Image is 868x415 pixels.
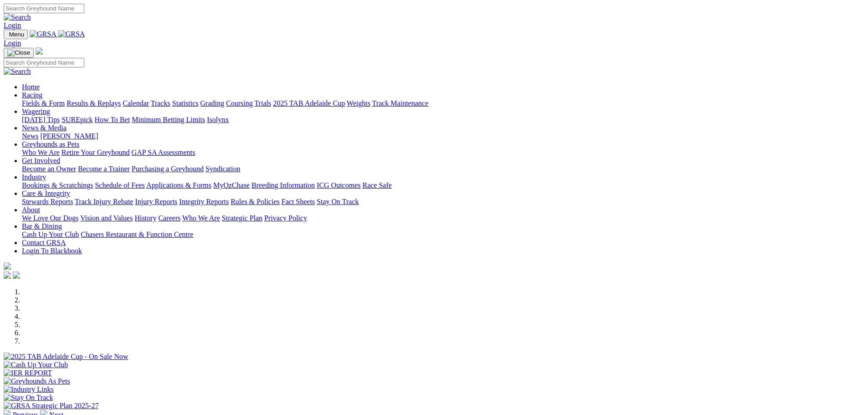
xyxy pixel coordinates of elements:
a: Careers [158,214,180,222]
div: Wagering [22,116,864,124]
button: Toggle navigation [4,48,34,58]
button: Toggle navigation [4,30,28,39]
a: Calendar [123,99,149,107]
div: News & Media [22,132,864,140]
a: History [134,214,156,222]
div: Bar & Dining [22,231,864,239]
a: Track Injury Rebate [75,198,133,205]
img: Stay On Track [4,394,53,402]
a: Vision and Values [80,214,133,222]
a: Become a Trainer [78,165,130,173]
a: Grading [200,99,224,107]
a: Fact Sheets [282,198,315,205]
a: Home [22,83,40,91]
a: How To Bet [95,116,130,123]
a: Applications & Forms [146,181,211,189]
img: Greyhounds As Pets [4,377,70,385]
a: Retire Your Greyhound [62,149,130,156]
img: IER REPORT [4,369,52,377]
span: Menu [9,31,24,38]
a: Race Safe [362,181,391,189]
img: twitter.svg [13,272,20,279]
a: Fields & Form [22,99,65,107]
a: Tracks [151,99,170,107]
a: MyOzChase [213,181,250,189]
a: Stewards Reports [22,198,73,205]
img: facebook.svg [4,272,11,279]
a: SUREpick [62,116,92,123]
a: Statistics [172,99,199,107]
a: Wagering [22,108,50,115]
a: Privacy Policy [264,214,307,222]
a: Track Maintenance [372,99,428,107]
a: News [22,132,38,140]
img: logo-grsa-white.png [4,262,11,270]
img: Search [4,13,31,21]
a: News & Media [22,124,67,132]
a: Purchasing a Greyhound [132,165,204,173]
a: Weights [347,99,370,107]
a: Trials [254,99,271,107]
a: Breeding Information [252,181,315,189]
img: Close [7,49,30,56]
a: Isolynx [207,116,229,123]
a: Bookings & Scratchings [22,181,93,189]
a: Syndication [205,165,240,173]
div: About [22,214,864,222]
img: Cash Up Your Club [4,361,68,369]
a: Stay On Track [317,198,359,205]
a: Minimum Betting Limits [132,116,205,123]
a: Bar & Dining [22,222,62,230]
a: Injury Reports [135,198,177,205]
a: Login To Blackbook [22,247,82,255]
a: Become an Owner [22,165,76,173]
img: Search [4,67,31,76]
a: Login [4,21,21,29]
a: Who We Are [22,149,60,156]
a: Integrity Reports [179,198,229,205]
div: Care & Integrity [22,198,864,206]
a: Schedule of Fees [95,181,144,189]
a: GAP SA Assessments [132,149,195,156]
a: About [22,206,40,214]
a: Cash Up Your Club [22,231,79,238]
div: Industry [22,181,864,190]
a: Industry [22,173,46,181]
a: [DATE] Tips [22,116,60,123]
img: GRSA [58,30,85,38]
a: Greyhounds as Pets [22,140,79,148]
div: Racing [22,99,864,108]
a: ICG Outcomes [317,181,360,189]
a: 2025 TAB Adelaide Cup [273,99,345,107]
a: Strategic Plan [222,214,262,222]
a: Racing [22,91,42,99]
img: Industry Links [4,385,54,394]
a: Rules & Policies [231,198,280,205]
div: Greyhounds as Pets [22,149,864,157]
a: [PERSON_NAME] [40,132,98,140]
a: We Love Our Dogs [22,214,78,222]
a: Results & Replays [67,99,121,107]
img: GRSA Strategic Plan 2025-27 [4,402,98,410]
input: Search [4,4,84,13]
img: GRSA [30,30,56,38]
a: Coursing [226,99,253,107]
input: Search [4,58,84,67]
img: logo-grsa-white.png [36,47,43,55]
a: Get Involved [22,157,60,164]
div: Get Involved [22,165,864,173]
a: Care & Integrity [22,190,70,197]
a: Chasers Restaurant & Function Centre [81,231,193,238]
img: 2025 TAB Adelaide Cup - On Sale Now [4,353,128,361]
a: Contact GRSA [22,239,66,246]
a: Login [4,39,21,47]
a: Who We Are [182,214,220,222]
